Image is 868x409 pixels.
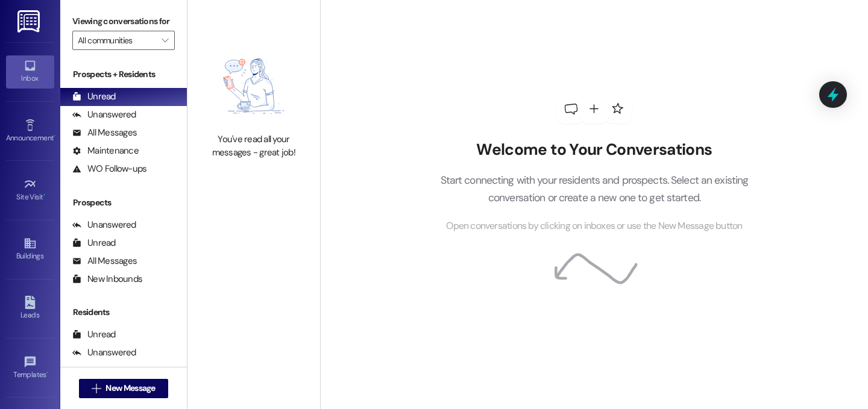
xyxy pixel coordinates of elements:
div: All Messages [72,126,137,139]
div: Unread [72,328,116,341]
span: • [43,191,45,199]
input: All communities [78,31,156,50]
img: empty-state [201,45,307,127]
div: Unanswered [72,219,136,231]
h2: Welcome to Your Conversations [422,140,767,160]
img: ResiDesk Logo [17,10,42,33]
span: • [46,369,48,377]
i:  [92,384,101,393]
a: Buildings [6,233,54,266]
div: WO Follow-ups [72,163,146,175]
div: Residents [60,306,187,319]
a: Site Visit • [6,174,54,207]
div: All Messages [72,255,137,267]
a: Leads [6,292,54,325]
button: New Message [79,379,168,398]
span: New Message [105,382,155,395]
div: You've read all your messages - great job! [201,133,307,159]
div: New Inbounds [72,273,142,286]
a: Templates • [6,352,54,384]
div: Maintenance [72,145,139,157]
a: Inbox [6,55,54,88]
i:  [162,36,168,45]
div: Prospects [60,196,187,209]
p: Start connecting with your residents and prospects. Select an existing conversation or create a n... [422,172,767,206]
div: Unanswered [72,108,136,121]
span: Open conversations by clicking on inboxes or use the New Message button [446,219,742,234]
div: Prospects + Residents [60,68,187,81]
label: Viewing conversations for [72,12,175,31]
span: • [54,132,55,140]
div: Unread [72,90,116,103]
div: All Messages [72,364,137,377]
div: Unanswered [72,346,136,359]
div: Unread [72,237,116,249]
